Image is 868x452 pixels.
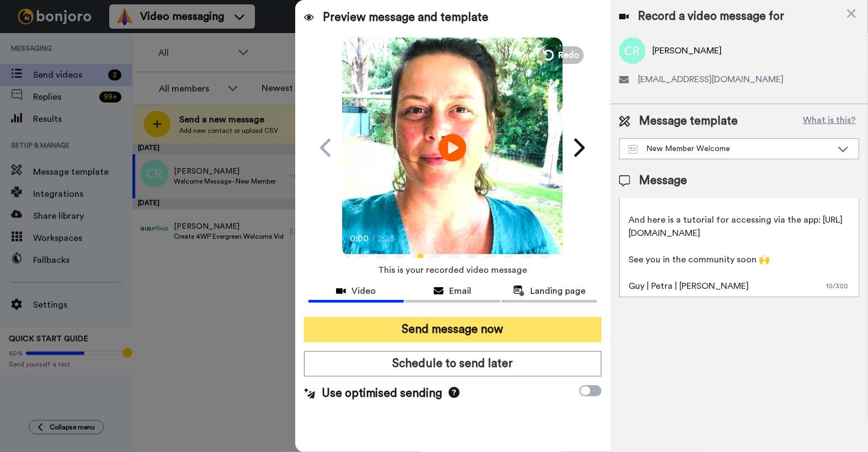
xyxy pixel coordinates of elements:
[629,143,832,154] div: New Member Welcome
[639,173,687,189] span: Message
[629,145,638,154] img: Message-temps.svg
[449,284,471,298] span: Email
[352,284,376,298] span: Video
[378,258,527,282] span: This is your recorded video message
[304,351,601,376] button: Schedule to send later
[530,284,585,298] span: Landing page
[322,385,442,402] span: Use optimised sending
[619,198,859,297] textarea: Hi {first_name|there}, Welcome! We are so happy you are here. 🌟 The button below is a tutorial on...
[350,232,369,245] span: 0:00
[800,113,859,130] button: What is this?
[639,113,738,130] span: Message template
[377,232,397,245] span: 2:23
[371,232,375,245] span: /
[638,73,784,86] span: [EMAIL_ADDRESS][DOMAIN_NAME]
[304,317,601,342] button: Send message now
